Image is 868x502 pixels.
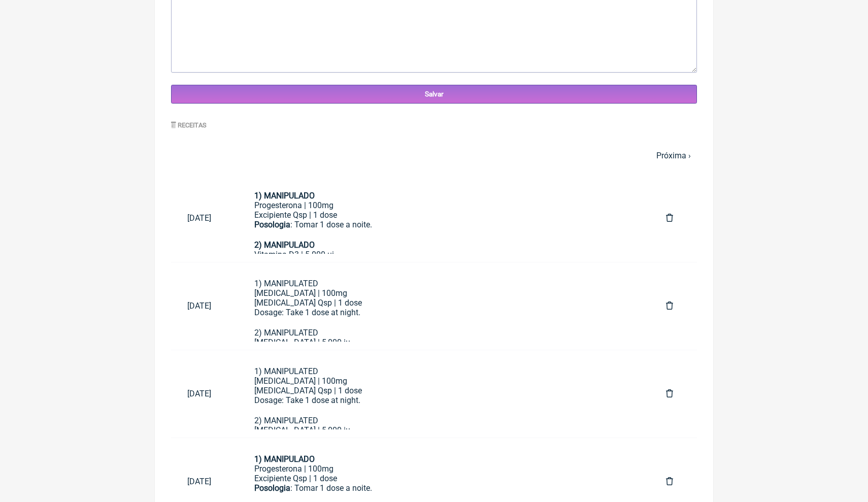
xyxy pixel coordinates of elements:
[171,85,697,104] input: Salvar
[254,191,315,200] strong: 1) MANIPULADO
[254,250,634,259] div: Vitamina D3 | 5.000 ui
[171,293,238,319] a: [DATE]
[254,416,634,483] div: 2) MANIPULATED [MEDICAL_DATA] | 5,000 iu [MEDICAL_DATA](mk7) | 120 mcg Total [MEDICAL_DATA] | 50 ...
[656,151,691,160] a: Próxima ›
[254,328,634,395] div: 2) MANIPULATED [MEDICAL_DATA] | 5,000 iu [MEDICAL_DATA](mk7) | 120 mcg Total [MEDICAL_DATA] | 50 ...
[254,464,634,474] div: Progesterona | 100mg
[171,468,238,494] a: [DATE]
[254,210,634,220] div: Excipiente Qsp | 1 dose
[171,205,238,231] a: [DATE]
[171,381,238,407] a: [DATE]
[254,366,634,416] div: 1) MANIPULATED [MEDICAL_DATA] | 100mg [MEDICAL_DATA] Qsp | 1 dose Dosage: Take 1 dose at night.ㅤ
[254,454,315,464] strong: 1) MANIPULADO
[254,483,290,493] strong: Posologia
[254,240,315,250] strong: 2) MANIPULADO
[238,271,650,342] a: 1) MANIPULATED[MEDICAL_DATA] | 100mg[MEDICAL_DATA] Qsp | 1 doseDosage: Take 1 dose at night.ㅤ2) M...
[171,121,207,129] label: Receitas
[254,279,634,328] div: 1) MANIPULATED [MEDICAL_DATA] | 100mg [MEDICAL_DATA] Qsp | 1 dose Dosage: Take 1 dose at night.ㅤ
[171,145,697,166] nav: pager
[254,220,290,229] strong: Posologia
[254,220,634,240] div: : Tomar 1 dose a noite.ㅤ
[254,200,634,210] div: Progesterona | 100mg
[238,183,650,254] a: 1) MANIPULADOProgesterona | 100mgExcipiente Qsp | 1 dosePosologia: Tomar 1 dose a noite.ㅤ2) MANIP...
[238,358,650,429] a: 1) MANIPULATED[MEDICAL_DATA] | 100mg[MEDICAL_DATA] Qsp | 1 doseDosage: Take 1 dose at night.ㅤ2) M...
[254,474,634,483] div: Excipiente Qsp | 1 dose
